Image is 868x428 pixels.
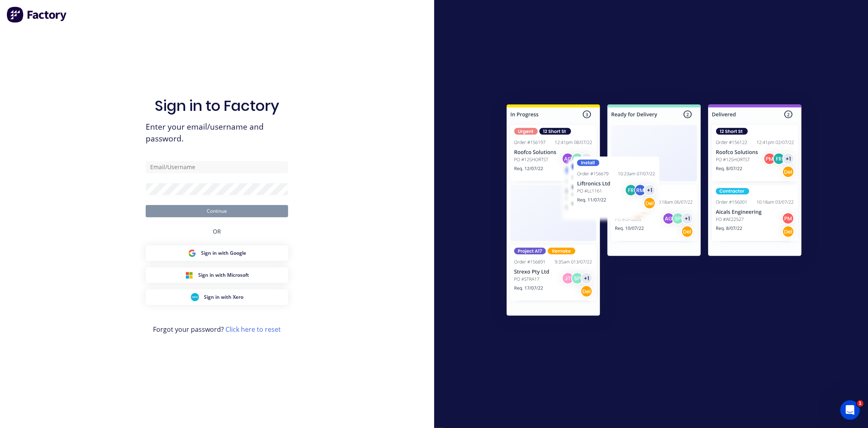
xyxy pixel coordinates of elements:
h1: Sign in to Factory [155,97,279,115]
span: Enter your email/username and password. [146,121,288,145]
img: Factory [7,7,68,23]
button: Continue [146,205,288,217]
span: Sign in with Google [201,249,246,257]
img: Sign in [489,88,820,335]
div: OR [213,217,221,245]
a: Click here to reset [225,325,281,334]
span: Sign in with Xero [204,293,243,301]
span: Forgot your password? [153,324,281,334]
button: Xero Sign inSign in with Xero [146,289,288,305]
button: Google Sign inSign in with Google [146,245,288,261]
img: Google Sign in [188,249,196,257]
img: Xero Sign in [191,293,199,301]
button: Microsoft Sign inSign in with Microsoft [146,267,288,283]
span: Sign in with Microsoft [198,271,249,279]
img: Microsoft Sign in [185,271,193,279]
iframe: Intercom live chat [840,400,860,420]
span: 1 [857,400,864,407]
input: Email/Username [146,161,288,173]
